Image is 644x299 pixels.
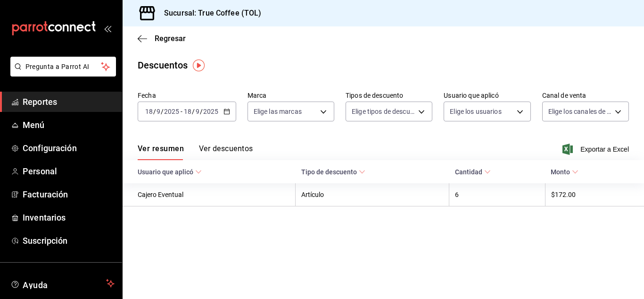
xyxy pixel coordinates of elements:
a: Pregunta a Parrot AI [7,68,116,78]
h3: Sucursal: True Coffee (TOL) [157,8,262,19]
span: Regresar [155,34,186,43]
button: Ver descuentos [199,144,253,160]
th: $172.00 [545,183,644,206]
button: open_drawer_menu [104,25,111,32]
span: Pregunta a Parrot AI [25,62,101,72]
th: Cajero Eventual [123,183,296,206]
span: Elige los usuarios [450,107,501,116]
span: Suscripción [23,234,115,247]
span: / [192,108,195,115]
th: 6 [449,183,545,206]
th: Artículo [296,183,449,206]
span: Elige tipos de descuento [352,107,415,116]
span: Elige los canales de venta [548,107,611,116]
input: ---- [164,108,180,115]
span: / [153,108,156,115]
input: -- [145,108,153,115]
span: Cantidad [455,168,491,176]
label: Tipos de descuento [346,92,432,99]
span: / [200,108,203,115]
label: Usuario que aplicó [444,92,530,99]
input: ---- [203,108,219,115]
span: Elige las marcas [254,107,302,116]
div: navigation tabs [138,144,253,160]
span: Ayuda [23,278,102,289]
span: Configuración [23,142,115,154]
span: Tipo de descuento [301,168,365,176]
input: -- [195,108,200,115]
label: Canal de venta [542,92,629,99]
button: Regresar [138,34,186,43]
span: Monto [551,168,578,176]
img: Tooltip marker [193,60,205,71]
label: Marca [248,92,334,99]
span: Usuario que aplicó [138,168,202,176]
span: Reportes [23,95,115,108]
input: -- [183,108,192,115]
span: - [181,108,182,115]
button: Pregunta a Parrot AI [10,57,116,77]
span: / [161,108,164,115]
div: Descuentos [138,58,188,72]
input: -- [156,108,161,115]
button: Exportar a Excel [564,144,629,155]
span: Personal [23,165,115,178]
span: Inventarios [23,211,115,224]
button: Ver resumen [138,144,184,160]
label: Fecha [138,92,236,99]
span: Facturación [23,188,115,201]
span: Menú [23,119,115,131]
